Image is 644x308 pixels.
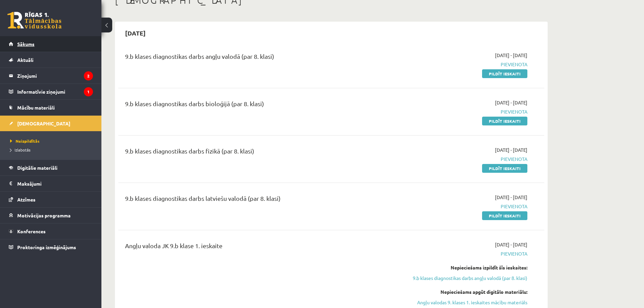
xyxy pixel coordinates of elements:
[9,84,93,99] a: Informatīvie ziņojumi1
[400,108,527,115] span: Pievienota
[9,116,93,131] a: [DEMOGRAPHIC_DATA]
[9,176,93,191] a: Maksājumi
[17,196,35,203] span: Atzīmes
[9,52,93,68] a: Aktuāli
[10,138,95,144] a: Neizpildītās
[10,147,95,153] a: Izlabotās
[17,176,93,191] legend: Maksājumi
[482,117,527,125] a: Pildīt ieskaiti
[17,41,34,47] span: Sākums
[84,71,93,80] i: 2
[125,194,390,206] div: 9.b klases diagnostikas darbs latviešu valodā (par 8. klasi)
[9,192,93,207] a: Atzīmes
[118,25,152,41] h2: [DATE]
[9,68,93,84] a: Ziņojumi2
[7,12,62,29] a: Rīgas 1. Tālmācības vidusskola
[482,211,527,220] a: Pildīt ieskaiti
[400,264,527,271] div: Nepieciešams izpildīt šīs ieskaites:
[400,299,527,306] a: Angļu valodas 9. klases 1. ieskaites mācību materiāls
[10,138,40,144] span: Neizpildītās
[495,194,527,201] span: [DATE] - [DATE]
[17,57,33,63] span: Aktuāli
[125,52,390,64] div: 9.b klases diagnostikas darbs angļu valodā (par 8. klasi)
[482,69,527,78] a: Pildīt ieskaiti
[9,223,93,239] a: Konferences
[84,87,93,96] i: 1
[125,99,390,112] div: 9.b klases diagnostikas darbs bioloģijā (par 8. klasi)
[9,100,93,115] a: Mācību materiāli
[17,120,70,126] span: [DEMOGRAPHIC_DATA]
[400,203,527,210] span: Pievienota
[495,99,527,106] span: [DATE] - [DATE]
[125,146,390,159] div: 9.b klases diagnostikas darbs fizikā (par 8. klasi)
[495,146,527,153] span: [DATE] - [DATE]
[9,36,93,52] a: Sākums
[495,52,527,59] span: [DATE] - [DATE]
[17,228,46,234] span: Konferences
[495,241,527,248] span: [DATE] - [DATE]
[482,164,527,173] a: Pildīt ieskaiti
[17,68,93,84] legend: Ziņojumi
[400,156,527,163] span: Pievienota
[17,244,76,250] span: Proktoringa izmēģinājums
[400,275,527,282] a: 9.b klases diagnostikas darbs angļu valodā (par 8. klasi)
[17,84,93,99] legend: Informatīvie ziņojumi
[10,147,30,152] span: Izlabotās
[17,104,55,111] span: Mācību materiāli
[17,165,57,171] span: Digitālie materiāli
[17,212,71,218] span: Motivācijas programma
[9,208,93,223] a: Motivācijas programma
[9,160,93,175] a: Digitālie materiāli
[400,288,527,295] div: Nepieciešams apgūt digitālo materiālu:
[400,61,527,68] span: Pievienota
[400,250,527,257] span: Pievienota
[125,241,390,254] div: Angļu valoda JK 9.b klase 1. ieskaite
[9,239,93,255] a: Proktoringa izmēģinājums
